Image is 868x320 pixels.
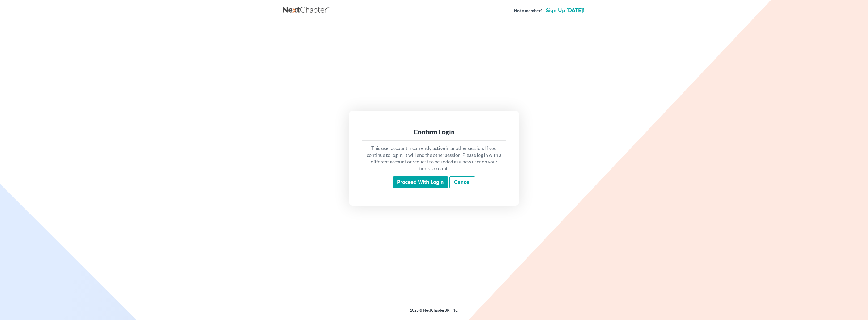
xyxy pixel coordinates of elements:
p: This user account is currently active in another session. If you continue to log in, it will end ... [366,145,502,172]
a: Cancel [449,176,475,189]
div: 2025 © NextChapterBK, INC [283,308,585,317]
a: Sign up [DATE]! [545,8,585,13]
div: Confirm Login [366,128,502,136]
strong: Not a member? [514,8,543,14]
input: Proceed with login [393,176,448,189]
